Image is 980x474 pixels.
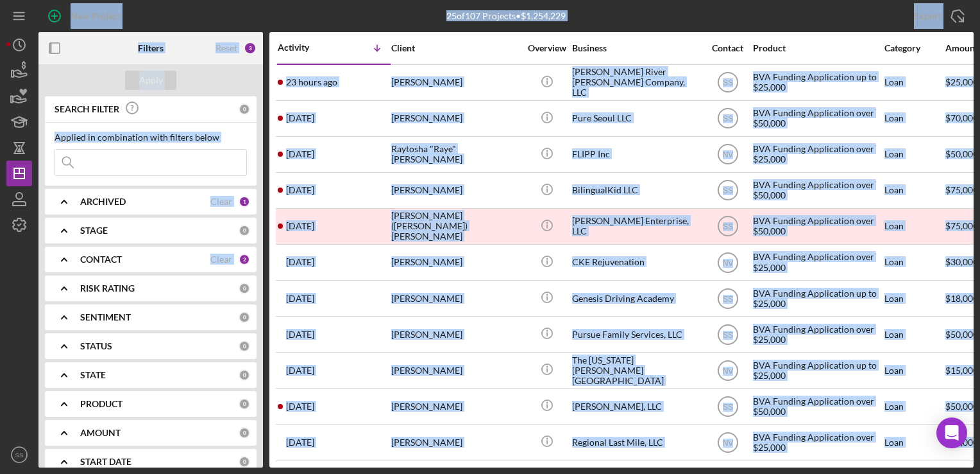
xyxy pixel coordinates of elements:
[239,254,250,265] div: 2
[391,66,520,100] div: [PERSON_NAME]
[722,294,732,303] text: SS
[722,258,733,267] text: NV
[239,225,250,236] div: 0
[884,317,944,351] div: Loan
[391,245,520,279] div: [PERSON_NAME]
[722,330,732,339] text: SS
[286,221,314,231] time: 2025-08-20 23:39
[80,399,122,409] b: PRODUCT
[139,71,163,90] div: Apply
[138,43,164,53] b: Filters
[884,173,944,207] div: Loan
[55,104,119,114] b: SEARCH FILTER
[572,389,700,423] div: [PERSON_NAME], LLC
[210,197,232,207] div: Clear
[722,439,733,448] text: NV
[884,137,944,171] div: Loan
[71,3,121,29] div: New Project
[884,101,944,136] div: Loan
[753,353,881,387] div: BVA Funding Application up to $25,000
[572,281,700,315] div: Genesis Driving Academy
[722,114,732,123] text: SS
[936,417,967,448] div: Open Intercom Messenger
[753,389,881,423] div: BVA Funding Application over $50,000
[239,340,250,352] div: 0
[391,209,520,243] div: [PERSON_NAME] ([PERSON_NAME]) [PERSON_NAME]
[704,43,752,53] div: Contact
[391,281,520,315] div: [PERSON_NAME]
[210,254,232,265] div: Clear
[901,3,974,29] button: Export
[286,365,314,376] time: 2025-08-18 16:39
[391,389,520,423] div: [PERSON_NAME]
[286,149,314,159] time: 2025-08-22 20:52
[278,42,334,53] div: Activity
[446,11,566,21] div: 25 of 107 Projects • $1,254,229
[286,401,314,412] time: 2025-08-18 15:23
[572,209,700,243] div: [PERSON_NAME] Enterprise, LLC
[884,353,944,387] div: Loan
[753,281,881,315] div: BVA Funding Application up to $25,000
[15,452,24,459] text: SS
[572,66,700,100] div: [PERSON_NAME] River [PERSON_NAME] Company, LLC
[80,428,121,438] b: AMOUNT
[884,209,944,243] div: Loan
[286,329,314,340] time: 2025-08-19 13:28
[286,185,314,195] time: 2025-08-21 20:39
[391,101,520,136] div: [PERSON_NAME]
[884,66,944,100] div: Loan
[884,425,944,459] div: Loan
[884,43,944,53] div: Category
[6,442,32,468] button: SS
[523,43,571,53] div: Overview
[753,43,881,53] div: Product
[753,425,881,459] div: BVA Funding Application over $25,000
[572,245,700,279] div: CKE Rejuvenation
[914,3,942,29] div: Export
[286,437,314,448] time: 2025-08-18 02:42
[391,43,520,53] div: Client
[753,317,881,351] div: BVA Funding Application over $25,000
[572,317,700,351] div: Pursue Family Services, LLC
[572,425,700,459] div: Regional Last Mile, LLC
[239,456,250,468] div: 0
[80,254,122,265] b: CONTACT
[80,457,131,467] b: START DATE
[722,402,732,411] text: SS
[244,42,257,55] div: 3
[722,366,733,375] text: NV
[391,353,520,387] div: [PERSON_NAME]
[80,225,108,236] b: STAGE
[753,101,881,136] div: BVA Funding Application over $50,000
[38,3,133,29] button: New Project
[239,283,250,294] div: 0
[753,66,881,100] div: BVA Funding Application up to $25,000
[80,283,135,294] b: RISK RATING
[286,113,314,123] time: 2025-08-22 23:34
[125,71,176,90] button: Apply
[753,137,881,171] div: BVA Funding Application over $25,000
[722,78,732,87] text: SS
[286,257,314,267] time: 2025-08-19 23:43
[572,353,700,387] div: The [US_STATE][PERSON_NAME][GEOGRAPHIC_DATA]
[239,196,250,207] div: 1
[286,77,337,87] time: 2025-08-24 16:18
[80,197,126,207] b: ARCHIVED
[722,186,732,195] text: SS
[239,427,250,439] div: 0
[391,317,520,351] div: [PERSON_NAME]
[239,103,250,115] div: 0
[753,173,881,207] div: BVA Funding Application over $50,000
[722,222,732,231] text: SS
[239,369,250,381] div: 0
[239,398,250,410] div: 0
[753,245,881,279] div: BVA Funding Application over $25,000
[286,294,314,304] time: 2025-08-19 14:07
[391,425,520,459] div: [PERSON_NAME]
[884,281,944,315] div: Loan
[572,43,700,53] div: Business
[722,150,733,159] text: NV
[572,137,700,171] div: FLIPP Inc
[80,312,131,322] b: SENTIMENT
[80,341,112,351] b: STATUS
